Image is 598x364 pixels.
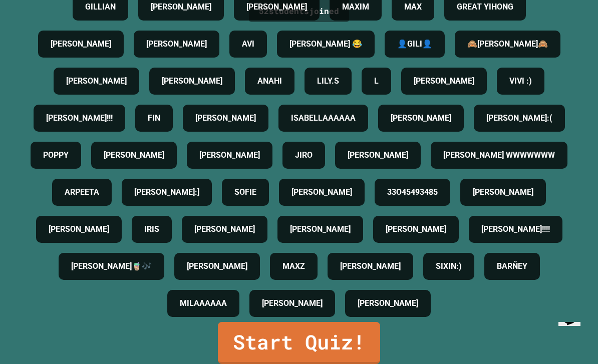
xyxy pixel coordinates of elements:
h4: [PERSON_NAME] [199,149,260,161]
h4: [PERSON_NAME] [51,38,111,50]
h4: GREAT YIHONG [457,1,513,13]
h4: [PERSON_NAME] [194,223,255,235]
h4: LILY.S [317,75,339,87]
h4: L [374,75,379,87]
h4: [PERSON_NAME] [195,112,256,124]
h4: [PERSON_NAME] [262,297,323,309]
h4: [PERSON_NAME] [246,1,307,13]
h4: [PERSON_NAME] [291,186,352,198]
h4: 33O45493485 [387,186,438,198]
h4: 👤GILI👤 [397,38,432,50]
h4: [PERSON_NAME] [290,223,351,235]
h4: [PERSON_NAME] WWWWWWW [443,149,555,161]
h4: [PERSON_NAME] [66,75,127,87]
h4: SIXIN:) [436,260,462,272]
h4: SOFIE [234,186,256,198]
h4: MILAAAAAA [180,297,227,309]
h4: MAX [404,1,422,13]
h4: [PERSON_NAME]:] [134,186,199,198]
h4: [PERSON_NAME] [340,260,401,272]
h4: JIRO [295,149,313,161]
h4: [PERSON_NAME]:( [486,112,552,124]
h4: [PERSON_NAME] [391,112,451,124]
h4: ARPEETA [65,186,99,198]
h4: [PERSON_NAME] [49,223,109,235]
h4: IRIS [144,223,159,235]
h4: [PERSON_NAME] [473,186,533,198]
h4: FIN [148,112,160,124]
h4: [PERSON_NAME] [358,297,418,309]
h4: MAXIM [342,1,369,13]
h4: AVI [242,38,254,50]
h4: [PERSON_NAME] [348,149,408,161]
h4: 🙈[PERSON_NAME]🙈 [467,38,548,50]
h4: [PERSON_NAME]!!!! [481,223,550,235]
h4: [PERSON_NAME]!!! [46,112,113,124]
h4: MAXZ [282,260,305,272]
h4: [PERSON_NAME] [187,260,247,272]
h4: [PERSON_NAME] [414,75,474,87]
h4: VIVI :) [509,75,532,87]
h4: [PERSON_NAME] [151,1,211,13]
h4: [PERSON_NAME] 😂 [289,38,362,50]
iframe: chat widget [554,322,588,354]
h4: [PERSON_NAME] [104,149,164,161]
h4: [PERSON_NAME] [146,38,207,50]
h4: [PERSON_NAME] [386,223,446,235]
h4: [PERSON_NAME] [162,75,222,87]
a: Start Quiz! [218,322,380,364]
h4: [PERSON_NAME]🧋🎶 [71,260,152,272]
h4: ANAHI [257,75,282,87]
h4: GILLIAN [85,1,116,13]
h4: POPPY [43,149,69,161]
h4: BARÑEY [497,260,527,272]
h4: ISABELLAAAAAA [291,112,356,124]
